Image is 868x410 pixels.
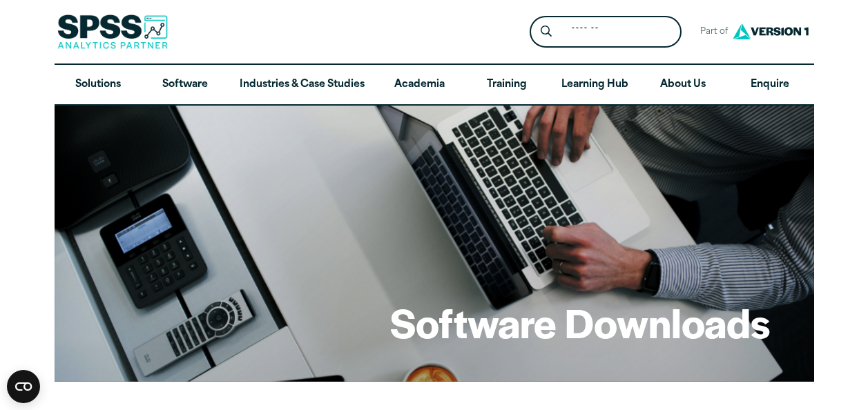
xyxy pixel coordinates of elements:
[376,65,463,105] a: Academia
[533,19,559,45] button: Search magnifying glass icon
[229,65,376,105] a: Industries & Case Studies
[530,16,682,48] form: Site Header Search Form
[55,65,142,105] a: Solutions
[639,65,726,105] a: About Us
[55,65,814,105] nav: Desktop version of site main menu
[550,65,639,105] a: Learning Hub
[390,295,770,349] h1: Software Downloads
[142,65,229,105] a: Software
[693,22,729,42] span: Part of
[726,65,813,105] a: Enquire
[7,370,40,403] button: Open CMP widget
[463,65,550,105] a: Training
[729,19,812,44] img: Version1 Logo
[57,14,168,49] img: SPSS Analytics Partner
[541,26,552,37] svg: Search magnifying glass icon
